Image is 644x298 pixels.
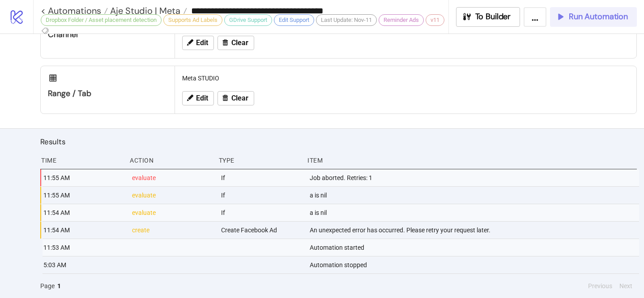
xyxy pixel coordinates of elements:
[48,88,167,99] div: Range / Tab
[218,91,254,105] button: Clear
[309,169,639,186] div: Job aborted. Retries: 1
[316,14,377,26] div: Last Update: Nov-11
[131,204,213,221] div: evaluate
[309,256,639,273] div: Automation stopped
[55,281,64,291] button: 1
[309,239,639,256] div: Automation started
[309,204,639,221] div: a is nil
[617,281,635,291] button: Next
[108,6,187,15] a: Aje Studio | Meta
[585,281,615,291] button: Previous
[224,14,272,26] div: GDrive Support
[379,14,424,26] div: Reminder Ads
[40,281,55,291] span: Page
[163,14,222,26] div: Supports Ad Labels
[131,222,213,239] div: create
[48,29,167,40] div: Channel
[196,94,208,102] span: Edit
[182,91,214,105] button: Edit
[196,39,208,47] span: Edit
[41,14,162,26] div: Dropbox Folder / Asset placement detection
[307,152,637,169] div: Item
[569,12,628,22] span: Run Automation
[43,239,125,256] div: 11:53 AM
[426,14,444,26] div: v11
[220,222,303,239] div: Create Facebook Ad
[182,36,214,50] button: Edit
[309,187,639,204] div: a is nil
[231,94,248,102] span: Clear
[43,204,125,221] div: 11:54 AM
[43,187,125,204] div: 11:55 AM
[43,222,125,239] div: 11:54 AM
[456,7,520,27] button: To Builder
[220,187,303,204] div: If
[43,169,125,186] div: 11:55 AM
[218,152,300,169] div: Type
[309,222,639,239] div: An unexpected error has occurred. Please retry your request later.
[274,14,314,26] div: Edit Support
[131,187,213,204] div: evaluate
[129,152,211,169] div: Action
[218,36,254,50] button: Clear
[40,136,637,147] h2: Results
[231,39,248,47] span: Clear
[220,204,303,221] div: If
[40,152,123,169] div: Time
[43,256,125,273] div: 5:03 AM
[475,12,511,22] span: To Builder
[220,169,303,186] div: If
[550,7,637,27] button: Run Automation
[179,70,633,87] div: Meta STUDIO
[524,7,546,27] button: ...
[108,5,180,17] span: Aje Studio | Meta
[41,6,108,15] a: < Automations
[131,169,213,186] div: evaluate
